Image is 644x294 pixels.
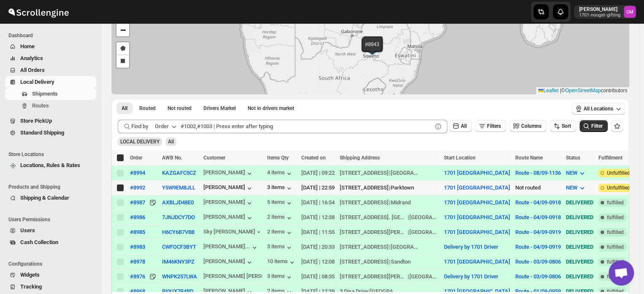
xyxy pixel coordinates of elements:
button: Route - 08/09-1136 [515,170,560,176]
button: Delivery by 1701 Driver [444,244,498,250]
button: 2 items [267,214,293,222]
div: #8994 [130,170,145,176]
span: Widgets [20,272,40,278]
span: All Locations [584,105,613,112]
span: Shipping & Calendar [20,195,69,201]
div: DELIVERED [566,258,593,266]
div: 2 items [267,228,293,237]
div: [PERSON_NAME] [PERSON_NAME] [203,273,262,281]
button: AXBLJD48E0 [162,199,194,206]
img: ScrollEngine [7,1,70,22]
span: | [560,88,561,93]
span: Unfulfilled [606,170,630,176]
div: [STREET_ADDRESS] [340,243,389,251]
div: [DATE] | 22:59 [301,184,335,192]
div: #8992 [130,184,145,191]
button: Unrouted [162,102,197,114]
div: | [340,213,438,222]
div: | [340,272,438,281]
div: [STREET_ADDRESS]. [GEOGRAPHIC_DATA] [340,213,407,222]
span: Home [20,43,35,49]
span: Users [20,227,35,234]
div: Midrand [391,198,411,207]
span: AWB No. [162,155,182,161]
button: Cash Collection [5,236,96,248]
img: Marker [366,45,379,55]
div: [PERSON_NAME]... [203,243,250,250]
button: 3 items [267,184,293,192]
text: CM [626,9,633,15]
button: IM46KNY3PZ [162,258,195,265]
button: [PERSON_NAME] [203,199,254,207]
div: 3 items [267,243,293,252]
div: | [340,258,438,266]
div: #8987 [130,199,145,206]
span: Customer [203,155,225,161]
div: | [340,198,438,207]
div: [STREET_ADDRESS] [340,184,389,192]
span: NEW [566,184,577,191]
button: 3 items [267,273,293,281]
button: 10 items [267,258,296,267]
button: Y5W9EM8JLL [162,184,195,191]
button: 1701 [GEOGRAPHIC_DATA] [444,184,510,191]
span: Dashboard [8,32,97,39]
span: Filters [487,123,501,129]
button: Un-claimable [243,102,299,114]
span: All Orders [20,67,45,73]
button: [PERSON_NAME] [203,184,254,192]
a: Draw a rectangle [116,55,129,68]
button: Route - 04/09-0919 [515,229,560,235]
button: Shipping & Calendar [5,192,96,204]
span: Cleo Moyo [624,6,636,18]
a: Leaflet [538,88,558,93]
span: Standard Shipping [20,129,64,136]
div: [STREET_ADDRESS] [340,169,389,177]
a: Zoom out [116,24,129,36]
input: #1002,#1003 | Press enter after typing [181,120,432,133]
span: Not in drivers market [248,105,294,112]
button: 1701 [GEOGRAPHIC_DATA] [444,258,510,265]
div: #8976 [130,273,145,280]
span: Configurations [8,261,97,267]
div: [GEOGRAPHIC_DATA] [391,243,420,251]
img: Marker [366,46,379,55]
div: Sky [PERSON_NAME] [203,228,262,237]
span: Status [566,155,580,161]
button: Users [5,225,96,236]
div: Sandton [391,258,411,266]
p: [PERSON_NAME] [579,6,620,13]
button: Columns [509,120,547,132]
span: LOCAL DELIVERY [120,139,160,145]
button: KAZGAFC5CZ [162,170,196,176]
button: #8978 [130,258,145,265]
span: All [122,105,127,112]
span: NEW [566,170,577,176]
span: fulfilled [606,258,623,265]
div: [GEOGRAPHIC_DATA] [391,169,420,177]
button: 7JNJDCY7DO [162,214,195,220]
span: Tracking [20,283,42,290]
div: [STREET_ADDRESS] [340,258,389,266]
button: [PERSON_NAME] [203,258,254,267]
div: #8985 [130,229,145,235]
div: | [340,243,438,251]
div: | [340,184,438,192]
img: Marker [366,45,379,54]
span: fulfilled [606,199,623,206]
div: Order [155,122,169,131]
button: All [116,102,133,114]
button: #8983 [130,244,145,250]
span: Store Locations [8,151,97,158]
button: Claimable [198,102,241,114]
div: [GEOGRAPHIC_DATA] [409,272,439,281]
button: Delivery by 1701 Driver [444,273,498,280]
button: #8986 [130,214,145,220]
button: 1701 [GEOGRAPHIC_DATA] [444,199,510,206]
